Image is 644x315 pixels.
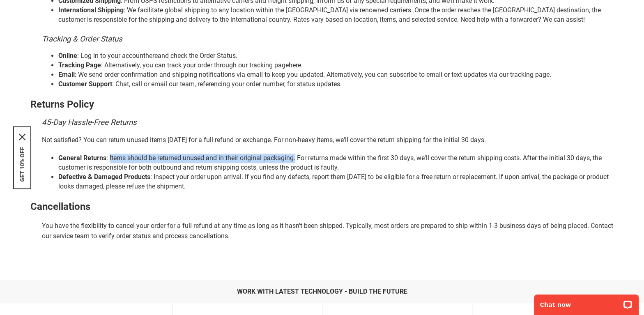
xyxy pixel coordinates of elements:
h3: Tracking & Order Status [42,35,614,44]
button: Close [19,133,25,140]
a: here. [289,61,303,69]
b: Customer Support [58,80,112,88]
button: GET 10% OFF [19,147,25,182]
h2: Returns Policy [30,99,614,110]
svg: close icon [19,133,25,140]
li: : Inspect your order upon arrival. If you find any defects, report them [DATE] to be eligible for... [58,172,614,191]
b: Online [58,52,77,60]
a: here [145,52,158,60]
li: : We facilitate global shipping to any location within the [GEOGRAPHIC_DATA] via renowned carrier... [58,6,614,25]
h3: 45-Day Hassle-Free Returns [42,118,614,127]
li: : Log in to your account and check the Order Status. [58,51,614,61]
b: International Shipping [58,6,124,14]
li: : Items should be returned unused and in their original packaging. For returns made within the fi... [58,154,614,172]
b: General Returns [58,154,106,162]
iframe: LiveChat chat widget [529,289,644,315]
p: Not satisfied? You can return unused items [DATE] for a full refund or exchange. For non-heavy it... [42,135,614,145]
b: Tracking Page [58,61,101,69]
p: You have the flexibility to cancel your order for a full refund at any time as long as it hasn't ... [42,221,614,241]
li: : Alternatively, you can track your order through our tracking page [58,61,614,70]
li: : Chat, call or email our team, referencing your order number, for status updates. [58,80,614,89]
b: Defective & Damaged Products [58,173,150,181]
b: Email [58,71,75,78]
h2: Cancellations [30,201,614,212]
li: : We send order confirmation and shipping notifications via email to keep you updated. Alternativ... [58,70,614,80]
